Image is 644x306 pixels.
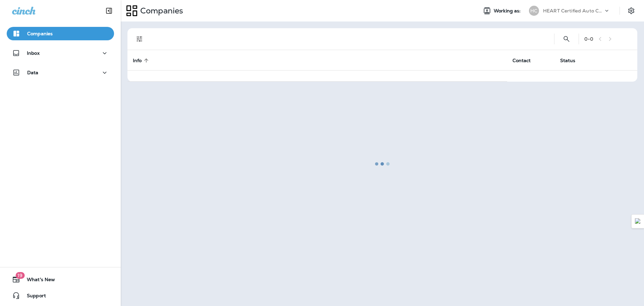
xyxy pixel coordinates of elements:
[15,272,24,279] span: 19
[7,27,114,40] button: Companies
[27,50,40,56] p: Inbox
[494,8,522,14] span: Working as:
[7,66,114,79] button: Data
[100,4,118,17] button: Collapse Sidebar
[625,5,637,17] button: Settings
[635,218,641,224] img: Detect Auto
[7,46,114,60] button: Inbox
[27,70,39,75] p: Data
[529,6,539,16] div: HC
[138,6,183,16] p: Companies
[20,293,46,301] span: Support
[7,273,114,286] button: 19What's New
[20,277,55,285] span: What's New
[27,31,53,36] p: Companies
[7,289,114,302] button: Support
[543,8,603,13] p: HEART Certified Auto Care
